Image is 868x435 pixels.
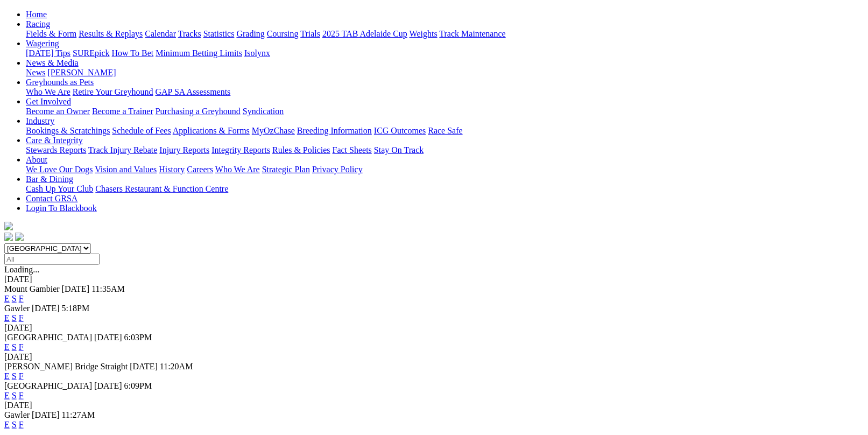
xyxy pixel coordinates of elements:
a: Tracks [178,29,201,38]
a: Injury Reports [159,145,209,155]
a: Trials [300,29,320,38]
div: Industry [26,126,864,136]
a: News & Media [26,58,79,67]
a: [DATE] Tips [26,48,70,58]
div: Care & Integrity [26,145,864,155]
a: E [4,342,10,352]
a: Stewards Reports [26,145,86,155]
img: twitter.svg [15,233,24,241]
span: Gawler [4,410,30,419]
a: Stay On Track [374,145,424,155]
a: S [12,420,17,429]
a: Grading [237,29,265,38]
a: Isolynx [244,48,270,58]
span: 11:20AM [160,362,193,371]
a: E [4,313,10,322]
a: Login To Blackbook [26,204,97,213]
a: Get Involved [26,97,71,106]
a: F [19,420,24,429]
a: F [19,371,24,381]
span: [GEOGRAPHIC_DATA] [4,333,92,342]
a: History [159,165,185,174]
a: S [12,371,17,381]
a: News [26,68,45,77]
a: E [4,294,10,303]
span: [DATE] [32,410,60,419]
span: [DATE] [32,304,60,313]
a: ICG Outcomes [374,126,426,135]
span: 11:35AM [91,284,125,293]
a: Racing [26,19,50,29]
a: [PERSON_NAME] [47,68,116,77]
a: Applications & Forms [173,126,250,135]
a: Home [26,10,47,19]
div: Bar & Dining [26,184,864,194]
span: [DATE] [130,362,158,371]
a: Schedule of Fees [112,126,171,135]
a: MyOzChase [252,126,295,135]
a: About [26,155,47,164]
a: We Love Our Dogs [26,165,93,174]
a: Statistics [203,29,235,38]
span: [PERSON_NAME] Bridge Straight [4,362,128,371]
input: Select date [4,254,100,265]
a: S [12,391,17,400]
a: SUREpick [73,48,109,58]
a: S [12,294,17,303]
a: E [4,371,10,381]
span: 5:18PM [62,304,90,313]
div: Get Involved [26,107,864,116]
a: E [4,420,10,429]
div: News & Media [26,68,864,78]
a: Minimum Betting Limits [156,48,242,58]
a: F [19,294,24,303]
span: 6:09PM [124,381,152,390]
a: Become a Trainer [92,107,153,116]
a: Breeding Information [297,126,372,135]
a: Careers [187,165,213,174]
a: GAP SA Assessments [156,87,231,96]
a: Fields & Form [26,29,76,38]
a: F [19,313,24,322]
span: Gawler [4,304,30,313]
a: Weights [410,29,437,38]
a: Privacy Policy [312,165,363,174]
div: [DATE] [4,352,864,362]
a: Integrity Reports [211,145,270,155]
span: 11:27AM [62,410,95,419]
div: About [26,165,864,174]
img: logo-grsa-white.png [4,222,13,230]
a: Track Maintenance [440,29,506,38]
a: Rules & Policies [272,145,330,155]
a: Strategic Plan [262,165,310,174]
a: Race Safe [428,126,462,135]
a: Who We Are [26,87,70,96]
a: Become an Owner [26,107,90,116]
a: 2025 TAB Adelaide Cup [322,29,407,38]
a: F [19,391,24,400]
a: Purchasing a Greyhound [156,107,241,116]
a: Track Injury Rebate [88,145,157,155]
a: Coursing [267,29,299,38]
div: [DATE] [4,323,864,333]
span: [GEOGRAPHIC_DATA] [4,381,92,390]
span: Mount Gambier [4,284,60,293]
a: Wagering [26,39,59,48]
span: Loading... [4,265,39,274]
a: Bar & Dining [26,174,73,184]
a: Vision and Values [95,165,157,174]
a: Calendar [145,29,176,38]
a: Cash Up Your Club [26,184,93,193]
a: E [4,391,10,400]
img: facebook.svg [4,233,13,241]
div: Greyhounds as Pets [26,87,864,97]
div: [DATE] [4,275,864,284]
a: F [19,342,24,352]
a: Who We Are [215,165,260,174]
a: Greyhounds as Pets [26,78,94,87]
span: [DATE] [94,333,122,342]
a: Care & Integrity [26,136,83,145]
a: How To Bet [112,48,154,58]
div: Wagering [26,48,864,58]
a: S [12,313,17,322]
